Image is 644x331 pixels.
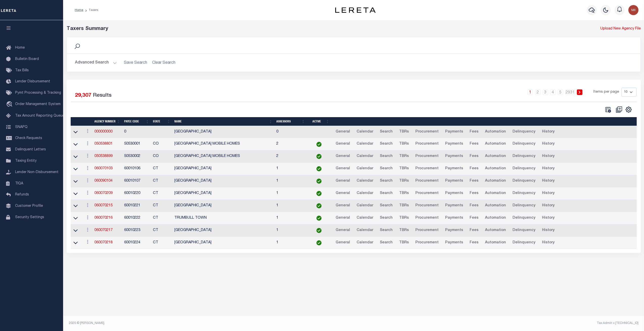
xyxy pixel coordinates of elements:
a: 060070209 [94,191,113,195]
td: [GEOGRAPHIC_DATA] [172,224,274,237]
img: check-icon-green.svg [316,166,321,171]
a: TBRs [397,189,411,197]
a: Procurement [413,189,441,197]
span: Order Management System [15,103,61,106]
a: Automation [483,226,508,235]
a: General [333,152,352,160]
a: Fees [467,226,481,235]
img: check-icon-green.svg [316,203,321,208]
a: 5 [558,89,563,95]
a: TBRs [397,165,411,173]
span: Tax Amount Reporting Queue [15,114,64,118]
a: Payments [443,226,465,235]
span: Taxing Entity [15,159,37,163]
a: Procurement [413,128,441,136]
a: Delinquency [510,226,538,235]
a: General [333,226,352,235]
a: Delinquency [510,189,538,197]
a: TBRs [397,128,411,136]
a: History [540,214,557,222]
a: General [333,177,352,185]
a: Delinquency [510,140,538,148]
li: Taxers [83,8,98,12]
a: Procurement [413,177,441,185]
a: General [333,239,352,247]
td: 60010223 [122,224,151,237]
span: Security Settings [15,216,44,219]
a: Automation [483,177,508,185]
td: 1 [274,187,307,200]
th: Assessors: activate to sort column ascending [274,117,307,126]
td: 2 [274,150,307,163]
a: TBRs [397,214,411,222]
a: Fees [467,214,481,222]
a: Search [378,226,395,235]
a: Search [378,214,395,222]
span: 29,307 [75,93,91,98]
td: TRUMBULL TOWN [172,212,274,224]
a: Payments [443,128,465,136]
img: check-icon-green.svg [316,154,321,159]
span: Tax Bills [15,69,29,72]
a: Procurement [413,226,441,235]
a: Procurement [413,202,441,210]
a: Delinquency [510,202,538,210]
td: 1 [274,224,307,237]
td: 1 [274,212,307,224]
td: [GEOGRAPHIC_DATA] [172,200,274,212]
th: Name: activate to sort column ascending [172,117,274,126]
a: 3 [543,89,548,95]
td: 60010107 [122,175,151,187]
a: Payments [443,202,465,210]
a: History [540,177,557,185]
td: 60010224 [122,237,151,249]
a: History [540,140,557,148]
td: 60010106 [122,163,151,175]
a: Automation [483,202,508,210]
span: Lender Disbursement [15,80,50,83]
a: Delinquency [510,128,538,136]
a: Payments [443,140,465,148]
a: Payments [443,177,465,185]
td: 60010220 [122,187,151,200]
td: [GEOGRAPHIC_DATA] [172,163,274,175]
a: 2 [535,89,541,95]
td: CO [151,150,172,163]
a: Calendar [354,239,375,247]
span: TIQA [15,182,23,185]
a: 060070217 [94,228,113,232]
span: Delinquent Letters [15,148,46,151]
a: 1 [527,89,533,95]
a: Calendar [354,189,375,197]
a: Calendar [354,128,375,136]
a: 060070216 [94,216,113,220]
td: CT [151,175,172,187]
a: Fees [467,202,481,210]
a: Automation [483,152,508,160]
img: check-icon-green.svg [316,191,321,196]
a: Search [378,140,395,148]
a: 060070103 [94,167,113,170]
a: Home [75,9,83,12]
a: Calendar [354,177,375,185]
span: Bulletin Board [15,57,39,61]
a: Search [378,177,395,185]
a: Fees [467,140,481,148]
a: Procurement [413,239,441,247]
a: TBRs [397,239,411,247]
a: Procurement [413,140,441,148]
img: check-icon-green.svg [316,240,321,245]
a: Calendar [354,214,375,222]
a: TBRs [397,202,411,210]
td: 50530002 [122,150,151,163]
td: 0 [122,126,151,138]
a: General [333,140,352,148]
a: Payments [443,189,465,197]
a: General [333,165,352,173]
img: check-icon-green.svg [316,142,321,147]
a: Fees [467,165,481,173]
a: History [540,239,557,247]
td: [GEOGRAPHIC_DATA] MOBILE HOMES [172,150,274,163]
a: Calendar [354,140,375,148]
img: check-icon-green.svg [316,179,321,184]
